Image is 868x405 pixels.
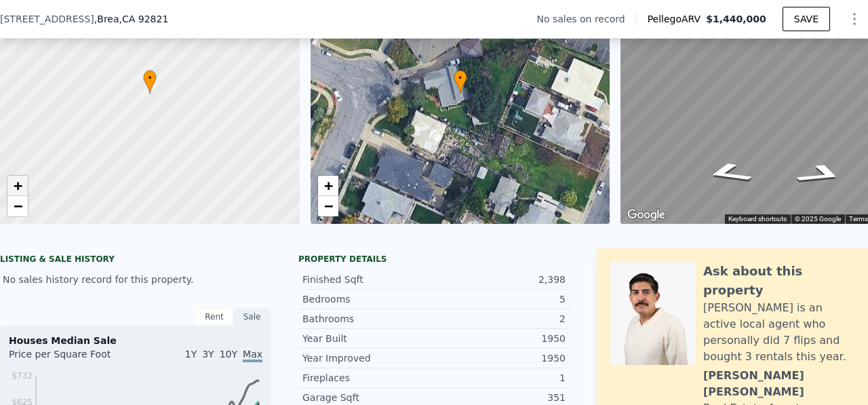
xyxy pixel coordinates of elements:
a: Terms [849,215,868,223]
tspan: $732 [12,371,33,381]
span: − [323,197,332,214]
div: 5 [434,292,566,306]
div: Ask about this property [703,262,854,300]
div: [PERSON_NAME] [PERSON_NAME] [703,368,854,400]
span: 1Y [185,349,197,360]
span: , CA 92821 [119,14,169,24]
div: Sale [233,308,271,326]
div: Bathrooms [302,312,434,326]
div: Year Built [302,332,434,345]
img: Google [624,206,669,224]
a: Zoom out [318,196,338,216]
div: 351 [434,391,566,404]
span: − [14,197,22,214]
span: 10Y [220,349,237,360]
div: Price per Square Foot [9,347,136,369]
span: 3Y [202,349,214,360]
div: • [454,70,467,94]
span: , Brea [94,12,169,26]
div: • [143,70,157,94]
div: Finished Sqft [302,273,434,286]
div: Year Improved [302,351,434,365]
button: SAVE [783,7,830,31]
span: © 2025 Google [795,215,841,223]
div: 2,398 [434,273,566,286]
a: Zoom in [7,176,28,196]
div: 1950 [434,332,566,345]
span: • [143,72,157,84]
div: 1950 [434,351,566,365]
div: [PERSON_NAME] is an active local agent who personally did 7 flips and bought 3 rentals this year. [703,300,854,365]
div: 1 [434,371,566,385]
div: Houses Median Sale [9,334,262,347]
button: Keyboard shortcuts [728,214,787,224]
span: $1,440,000 [706,14,766,24]
path: Go Southwest, S Redwood Ave [775,158,867,190]
span: + [14,177,22,194]
a: Open this area in Google Maps (opens a new window) [624,206,669,224]
div: Bedrooms [302,292,434,306]
a: Zoom in [318,176,338,196]
span: • [454,72,467,84]
div: 2 [434,312,566,326]
div: Rent [195,308,233,326]
div: Garage Sqft [302,391,434,404]
div: No sales on record [536,12,635,26]
span: Max [243,349,262,362]
span: + [323,177,332,194]
a: Zoom out [7,196,28,216]
div: Property details [298,254,570,265]
div: Fireplaces [302,371,434,385]
path: Go Northwest, Union Pl [685,157,772,189]
span: Pellego ARV [648,12,707,26]
button: Show Options [841,5,868,33]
